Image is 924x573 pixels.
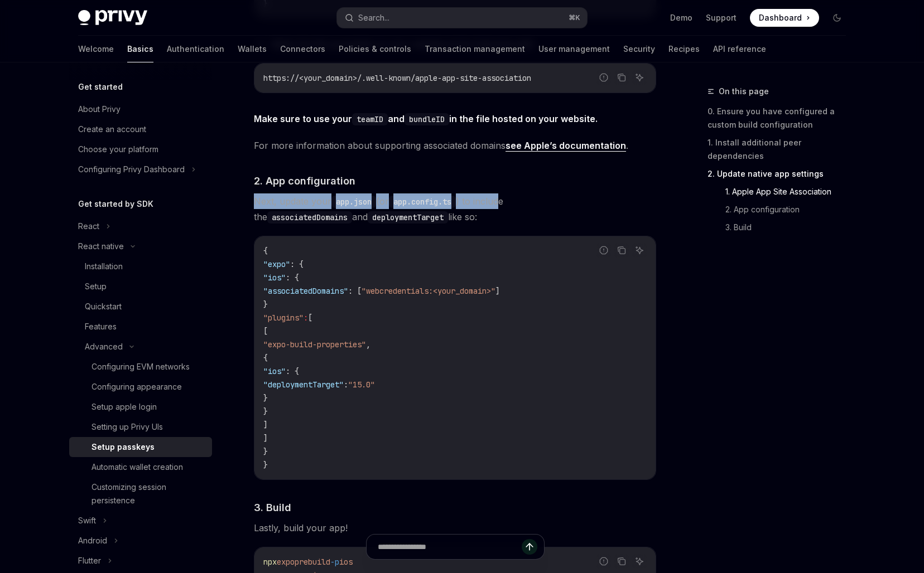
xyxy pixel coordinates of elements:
[263,406,268,416] span: }
[368,211,448,224] code: deploymentTarget
[308,313,312,323] span: [
[69,397,212,417] a: Setup apple login
[69,377,212,397] a: Configuring appearance
[78,143,158,156] div: Choose your platform
[358,11,389,25] div: Search...
[331,196,376,208] code: app.json
[263,246,268,256] span: {
[596,70,611,85] button: Report incorrect code
[713,36,766,62] a: API reference
[78,80,123,94] h5: Get started
[69,297,212,317] a: Quickstart
[339,36,411,62] a: Policies & controls
[706,12,737,23] a: Support
[362,286,495,296] span: "webcredentials:<your_domain>"
[750,9,819,27] a: Dashboard
[69,139,212,159] a: Choose your platform
[286,366,299,376] span: : {
[238,36,267,62] a: Wallets
[304,313,308,323] span: :
[167,36,224,62] a: Authentication
[337,8,587,28] button: Search...⌘K
[78,103,121,116] div: About Privy
[254,500,291,515] span: 3. Build
[92,440,155,454] div: Setup passkeys
[352,113,388,125] code: teamID
[668,36,700,62] a: Recipes
[348,380,375,390] span: "15.0"
[263,313,304,323] span: "plugins"
[254,138,656,153] span: For more information about supporting associated domains .
[254,520,656,536] span: Lastly, build your app!
[263,259,290,269] span: "expo"
[263,393,268,403] span: }
[405,113,449,125] code: bundleID
[280,36,325,62] a: Connectors
[286,273,299,283] span: : {
[708,134,855,165] a: 1. Install additional peer dependencies
[78,123,146,136] div: Create an account
[389,196,456,208] code: app.config.ts
[92,460,183,474] div: Automatic wallet creation
[69,99,212,119] a: About Privy
[263,339,366,349] span: "expo-build-properties"
[254,193,656,225] span: Next, update your (or ) to include the and like so:
[632,70,647,85] button: Ask AI
[263,326,268,336] span: [
[708,103,855,134] a: 0. Ensure you have configured a custom build configuration
[78,220,99,233] div: React
[78,10,147,26] img: dark logo
[78,240,124,253] div: React native
[69,357,212,377] a: Configuring EVM networks
[85,280,107,293] div: Setup
[725,201,855,218] a: 2. App configuration
[78,534,107,547] div: Android
[85,340,123,353] div: Advanced
[69,437,212,457] a: Setup passkeys
[263,420,268,430] span: ]
[92,360,190,373] div: Configuring EVM networks
[263,273,286,283] span: "ios"
[348,286,362,296] span: : [
[828,9,846,27] button: Toggle dark mode
[267,211,352,224] code: associatedDomains
[569,13,580,22] span: ⌘ K
[538,36,610,62] a: User management
[92,420,163,434] div: Setting up Privy UIs
[614,70,629,85] button: Copy the contents from the code block
[725,183,855,201] a: 1. Apple App Site Association
[263,460,268,470] span: }
[263,446,268,457] span: }
[92,480,205,507] div: Customizing session persistence
[366,339,370,349] span: ,
[719,85,769,98] span: On this page
[263,380,344,390] span: "deploymentTarget"
[425,36,525,62] a: Transaction management
[69,317,212,337] a: Features
[522,539,537,555] button: Send message
[708,165,855,183] a: 2. Update native app settings
[69,457,212,477] a: Automatic wallet creation
[69,256,212,276] a: Installation
[69,477,212,511] a: Customizing session persistence
[78,554,101,567] div: Flutter
[92,400,157,414] div: Setup apple login
[85,260,123,273] div: Installation
[69,417,212,437] a: Setting up Privy UIs
[623,36,655,62] a: Security
[254,113,598,124] strong: Make sure to use your and in the file hosted on your website.
[78,163,185,176] div: Configuring Privy Dashboard
[759,12,802,23] span: Dashboard
[263,73,531,83] span: https://<your_domain>/.well-known/apple-app-site-association
[78,514,96,527] div: Swift
[78,36,114,62] a: Welcome
[69,276,212,297] a: Setup
[344,380,348,390] span: :
[78,197,153,211] h5: Get started by SDK
[92,380,182,394] div: Configuring appearance
[254,173,355,188] span: 2. App configuration
[69,119,212,139] a: Create an account
[263,299,268,309] span: }
[85,300,122,313] div: Quickstart
[596,243,611,258] button: Report incorrect code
